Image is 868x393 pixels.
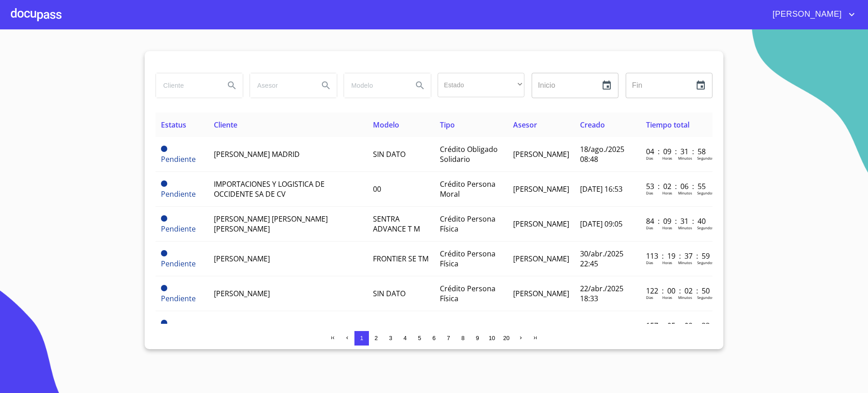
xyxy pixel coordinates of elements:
[646,190,653,195] p: Dias
[373,323,426,333] span: FRONTIER LE TA
[646,321,707,331] p: 157 : 05 : 09 : 33
[646,120,689,130] span: Tiempo total
[432,335,435,341] span: 6
[161,294,196,303] span: Pendiente
[373,254,429,264] span: FRONTIER SE TM
[403,335,406,341] span: 4
[697,260,714,265] p: Segundos
[214,149,300,159] span: [PERSON_NAME] MADRID
[470,331,485,346] button: 9
[580,219,623,229] span: [DATE] 09:05
[369,331,383,346] button: 2
[513,323,569,333] span: [PERSON_NAME]
[161,320,167,326] span: Pendiente
[440,284,495,303] span: Crédito Persona Física
[580,284,623,303] span: 22/abr./2025 18:33
[214,254,270,264] span: [PERSON_NAME]
[161,180,167,187] span: Pendiente
[456,331,470,346] button: 8
[513,120,537,130] span: Asesor
[646,147,707,156] p: 04 : 09 : 31 : 58
[678,156,692,161] p: Minutos
[766,7,857,22] button: account of current user
[373,120,399,130] span: Modelo
[214,289,270,298] span: [PERSON_NAME]
[580,184,623,194] span: [DATE] 16:53
[214,323,328,333] span: [PERSON_NAME] [PERSON_NAME]
[697,225,714,230] p: Segundos
[438,73,524,97] div: ​
[214,214,328,234] span: [PERSON_NAME] [PERSON_NAME] [PERSON_NAME]
[373,214,420,234] span: SENTRA ADVANCE T M
[440,144,498,164] span: Crédito Obligado Solidario
[697,295,714,300] p: Segundos
[580,249,623,269] span: 30/abr./2025 22:45
[678,295,692,300] p: Minutos
[250,73,311,98] input: search
[440,249,495,269] span: Crédito Persona Física
[678,225,692,230] p: Minutos
[662,260,672,265] p: Horas
[513,219,569,229] span: [PERSON_NAME]
[161,224,196,234] span: Pendiente
[373,289,406,298] span: SIN DATO
[398,331,412,346] button: 4
[646,156,653,161] p: Dias
[354,331,369,346] button: 1
[513,289,569,298] span: [PERSON_NAME]
[476,335,479,341] span: 9
[214,179,325,199] span: IMPORTACIONES Y LOGISTICA DE OCCIDENTE SA DE CV
[427,331,441,346] button: 6
[697,190,714,195] p: Segundos
[360,335,363,341] span: 1
[373,184,381,194] span: 00
[766,7,846,22] span: [PERSON_NAME]
[409,75,431,96] button: Search
[513,149,569,159] span: [PERSON_NAME]
[383,331,398,346] button: 3
[315,75,337,96] button: Search
[580,144,624,164] span: 18/ago./2025 08:48
[662,295,672,300] p: Horas
[389,335,392,341] span: 3
[214,120,237,130] span: Cliente
[221,75,243,96] button: Search
[485,331,499,346] button: 10
[646,251,707,261] p: 113 : 19 : 37 : 59
[447,335,450,341] span: 7
[440,323,488,333] span: Contado PFAE
[646,225,653,230] p: Dias
[646,295,653,300] p: Dias
[161,259,196,269] span: Pendiente
[646,260,653,265] p: Dias
[580,120,605,130] span: Creado
[161,250,167,256] span: Pendiente
[513,184,569,194] span: [PERSON_NAME]
[697,156,714,161] p: Segundos
[646,286,707,296] p: 122 : 00 : 02 : 50
[156,73,217,98] input: search
[461,335,464,341] span: 8
[344,73,406,98] input: search
[418,335,421,341] span: 5
[161,285,167,291] span: Pendiente
[161,146,167,152] span: Pendiente
[161,154,196,164] span: Pendiente
[513,254,569,264] span: [PERSON_NAME]
[646,216,707,226] p: 84 : 09 : 31 : 40
[662,225,672,230] p: Horas
[440,120,455,130] span: Tipo
[161,215,167,222] span: Pendiente
[412,331,427,346] button: 5
[489,335,495,341] span: 10
[161,189,196,199] span: Pendiente
[503,335,509,341] span: 20
[662,156,672,161] p: Horas
[161,120,186,130] span: Estatus
[499,331,514,346] button: 20
[440,214,495,234] span: Crédito Persona Física
[662,190,672,195] p: Horas
[374,335,377,341] span: 2
[373,149,406,159] span: SIN DATO
[678,190,692,195] p: Minutos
